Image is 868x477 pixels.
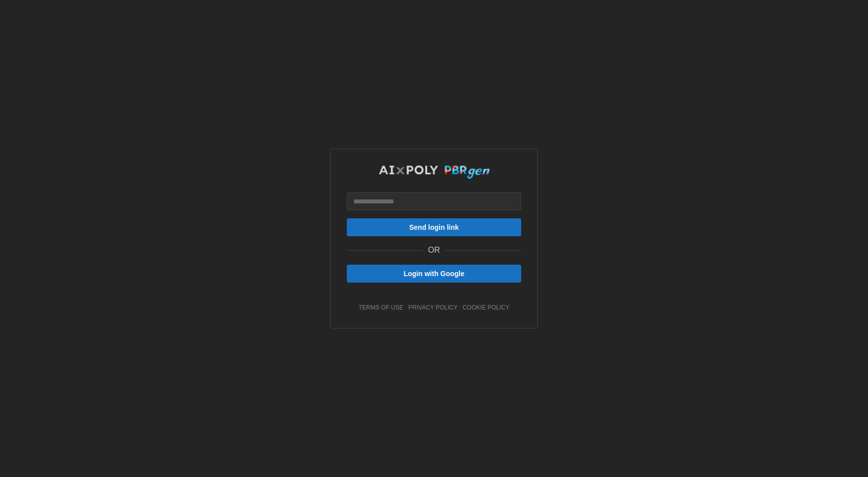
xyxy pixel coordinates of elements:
a: cookie policy [462,304,509,312]
button: Send login link [347,218,521,236]
span: Send login link [409,219,459,236]
a: terms of use [359,304,404,312]
button: Login with Google [347,265,521,283]
a: privacy policy [409,304,458,312]
span: Login with Google [404,265,464,282]
p: OR [428,244,440,257]
img: AIxPoly PBRgen [378,165,490,179]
